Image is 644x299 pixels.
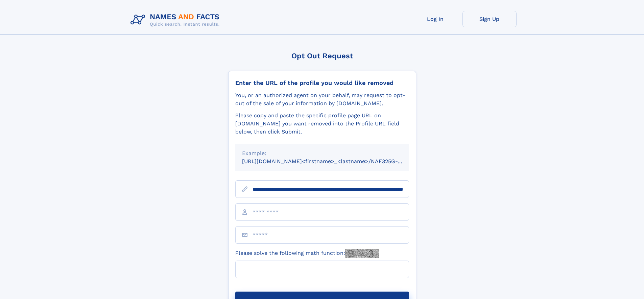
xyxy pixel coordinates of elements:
[235,112,409,136] div: Please copy and paste the specific profile page URL on [DOMAIN_NAME] you want removed into the Pr...
[235,91,409,108] div: You, or an authorized agent on your behalf, may request to opt-out of the sale of your informatio...
[462,11,517,27] a: Sign Up
[242,158,422,165] small: [URL][DOMAIN_NAME]<firstname>_<lastname>/NAF325G-xxxxxxxx
[228,52,416,60] div: Opt Out Request
[408,11,462,27] a: Log In
[242,149,402,157] div: Example:
[235,79,409,87] div: Enter the URL of the profile you would like removed
[128,11,225,29] img: Logo Names and Facts
[235,249,379,258] label: Please solve the following math function:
